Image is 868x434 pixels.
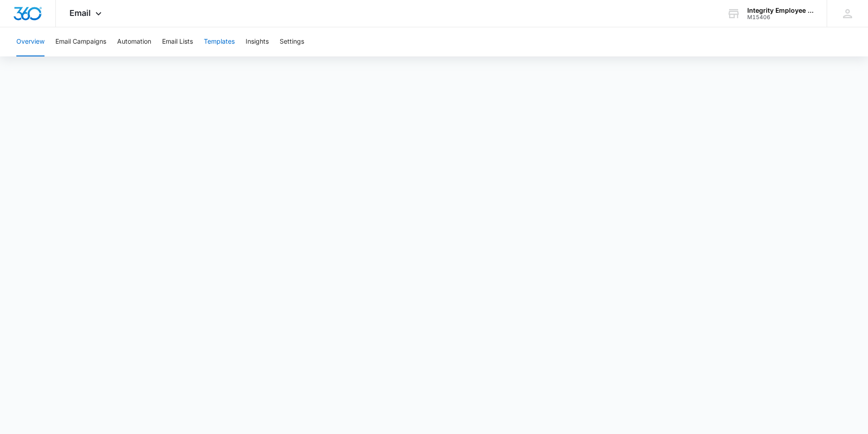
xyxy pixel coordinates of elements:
[162,27,193,56] button: Email Lists
[747,14,814,20] div: account id
[204,27,235,56] button: Templates
[246,27,269,56] button: Insights
[55,27,106,56] button: Email Campaigns
[280,27,304,56] button: Settings
[117,27,151,56] button: Automation
[747,7,814,14] div: account name
[69,8,91,18] span: Email
[16,27,44,56] button: Overview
